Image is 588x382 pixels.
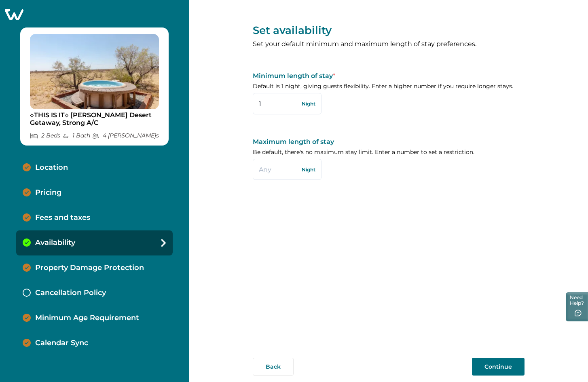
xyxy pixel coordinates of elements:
p: 4 [PERSON_NAME] s [92,132,159,139]
p: Cancellation Policy [35,289,106,298]
p: Property Damage Protection [35,264,144,272]
button: Back [253,358,294,376]
p: Calendar Sync [35,339,88,348]
p: Pricing [35,188,61,197]
button: Continue [472,358,525,376]
p: 2 Bed s [30,132,60,139]
p: Fees and taxes [35,213,90,222]
p: 1 Bath [62,132,90,139]
p: Location [35,163,68,172]
p: Maximum length of stay [253,138,525,146]
p: Set your default minimum and maximum length of stay preferences. [253,40,525,49]
p: Default is 1 night, giving guests flexibility. Enter a higher number if you require longer stays. [253,82,525,91]
p: Minimum Age Requirement [35,314,139,323]
p: ◇THIS IS IT◇ [PERSON_NAME] Desert Getaway, Strong A/C [30,111,159,127]
p: Availability [35,238,75,247]
img: propertyImage_◇THIS IS IT◇ Landers Desert Getaway, Strong A/C [30,34,159,109]
p: Be default, there's no maximum stay limit. Enter a number to set a restriction. [253,148,525,156]
p: Set availability [253,24,525,37]
p: Minimum length of stay [253,72,525,80]
input: Any [253,159,321,180]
